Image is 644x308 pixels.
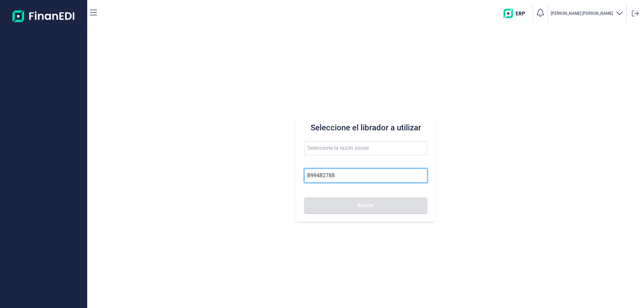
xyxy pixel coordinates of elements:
p: [PERSON_NAME] [PERSON_NAME] [551,11,613,16]
h3: Seleccione el librador a utilizar [304,122,427,133]
button: Buscar [304,197,427,213]
input: Seleccione la razón social [304,141,427,155]
button: [PERSON_NAME] [PERSON_NAME] [551,9,624,18]
img: erp [503,9,530,18]
img: Logo de aplicación [12,5,75,27]
input: Busque por NIF [304,169,427,183]
span: Buscar [357,203,374,208]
